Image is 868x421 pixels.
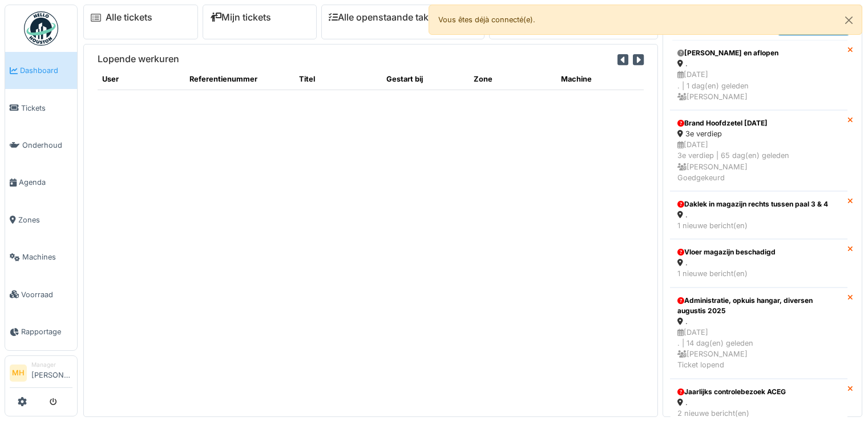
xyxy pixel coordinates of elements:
[20,65,72,76] span: Dashboard
[5,313,77,350] a: Rapportage
[670,40,847,110] a: [PERSON_NAME] en aflopen . [DATE]. | 1 dag(en) geleden [PERSON_NAME]
[19,177,72,188] span: Agenda
[677,199,840,209] div: Daklek in magazijn rechts tussen paal 3 & 4
[5,52,77,89] a: Dashboard
[677,408,840,419] div: 2 nieuwe bericht(en)
[21,103,72,114] span: Tickets
[18,214,72,225] span: Zones
[5,201,77,238] a: Zones
[21,326,72,337] span: Rapportage
[677,316,840,327] div: .
[294,69,382,90] th: Titel
[677,209,840,220] div: .
[31,361,72,369] div: Manager
[31,361,72,385] li: [PERSON_NAME]
[210,12,271,23] a: Mijn tickets
[677,220,840,231] div: 1 nieuwe bericht(en)
[677,139,840,183] div: [DATE] 3e verdiep | 65 dag(en) geleden [PERSON_NAME] Goedgekeurd
[5,127,77,164] a: Onderhoud
[382,69,469,90] th: Gestart bij
[677,48,840,58] div: [PERSON_NAME] en aflopen
[5,164,77,201] a: Agenda
[677,118,840,128] div: Brand Hoofdzetel [DATE]
[22,252,72,262] span: Machines
[836,5,862,35] button: Close
[10,365,27,382] li: MH
[677,69,840,102] div: [DATE] . | 1 dag(en) geleden [PERSON_NAME]
[98,54,179,64] h6: Lopende werkuren
[329,12,439,23] a: Alle openstaande taken
[106,12,152,23] a: Alle tickets
[677,397,840,408] div: .
[5,276,77,313] a: Voorraad
[677,327,840,371] div: [DATE] . | 14 dag(en) geleden [PERSON_NAME] Ticket lopend
[429,5,863,35] div: Vous êtes déjà connecté(e).
[677,247,840,257] div: Vloer magazijn beschadigd
[677,257,840,268] div: .
[670,110,847,191] a: Brand Hoofdzetel [DATE] 3e verdiep [DATE]3e verdiep | 65 dag(en) geleden [PERSON_NAME]Goedgekeurd
[5,89,77,126] a: Tickets
[677,295,840,316] div: Administratie, opkuis hangar, diversen augustis 2025
[677,268,840,279] div: 1 nieuwe bericht(en)
[185,69,294,90] th: Referentienummer
[556,69,644,90] th: Machine
[5,238,77,276] a: Machines
[469,69,556,90] th: Zone
[677,387,840,397] div: Jaarlijks controlebezoek ACEG
[670,191,847,239] a: Daklek in magazijn rechts tussen paal 3 & 4 . 1 nieuwe bericht(en)
[677,128,840,139] div: 3e verdiep
[670,288,847,379] a: Administratie, opkuis hangar, diversen augustis 2025 . [DATE]. | 14 dag(en) geleden [PERSON_NAME]...
[24,11,58,46] img: Badge_color-CXgf-gQk.svg
[10,361,72,388] a: MH Manager[PERSON_NAME]
[677,58,840,69] div: .
[102,75,119,83] span: translation missing: nl.shared.user
[670,239,847,287] a: Vloer magazijn beschadigd . 1 nieuwe bericht(en)
[21,289,72,300] span: Voorraad
[22,140,72,151] span: Onderhoud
